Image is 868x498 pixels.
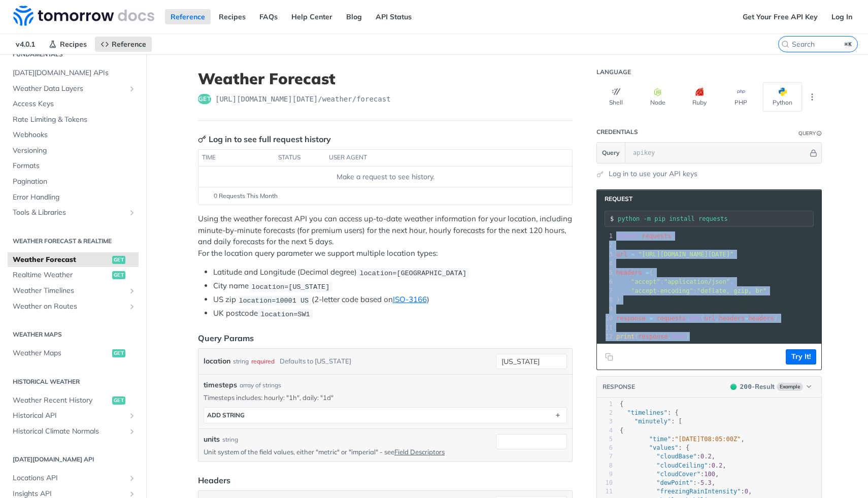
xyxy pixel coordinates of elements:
[730,384,737,390] span: 200
[597,241,614,250] div: 2
[596,128,638,136] div: Credentials
[671,333,686,340] span: text
[8,174,139,189] a: Pagination
[631,287,693,294] span: "accept-encoding"
[10,37,41,52] span: v4.0.1
[112,396,125,405] span: get
[13,395,110,406] span: Weather Recent History
[597,487,613,496] div: 11
[8,158,139,174] a: Formats
[616,333,690,340] span: ( . )
[616,251,627,258] span: url
[8,143,139,158] a: Versioning
[638,82,677,112] button: Node
[596,68,631,76] div: Language
[646,269,649,276] span: =
[642,233,672,240] span: requests
[13,130,136,140] span: Webhooks
[638,333,667,340] span: response
[597,435,613,444] div: 5
[8,408,139,423] a: Historical APIShow subpages for Historical API
[620,418,682,425] span: : [
[204,408,566,423] button: ADD string
[260,310,310,318] span: location=SW1
[213,280,573,292] li: City name
[781,40,789,48] svg: Search
[631,251,635,258] span: =
[616,333,635,340] span: print
[13,348,110,358] span: Weather Maps
[597,323,614,332] div: 11
[656,462,708,469] span: "cloudCeiling"
[341,9,368,24] a: Blog
[638,251,733,258] span: "[URL][DOMAIN_NAME][DATE]"
[597,409,613,417] div: 2
[597,444,613,452] div: 6
[13,177,136,187] span: Pagination
[13,84,125,94] span: Weather Data Layers
[597,417,613,426] div: 3
[43,37,92,52] a: Recipes
[112,40,146,49] span: Reference
[13,161,136,171] span: Formats
[8,283,139,298] a: Weather TimelinesShow subpages for Weather Timelines
[204,393,567,402] p: Timesteps includes: hourly: "1h", daily: "1d"
[620,427,623,434] span: {
[393,294,427,304] a: ISO-3166
[597,268,614,277] div: 5
[8,112,139,127] a: Rate Limiting & Tokens
[254,9,283,24] a: FAQs
[13,68,136,78] span: [DATE][DOMAIN_NAME] APIs
[649,444,679,451] span: "values"
[704,471,715,478] span: 100
[112,271,125,279] span: get
[251,354,275,369] div: required
[198,213,573,259] p: Using the weather forecast API you can access up-to-date weather information for your location, i...
[8,377,139,386] h2: Historical Weather
[280,354,351,369] div: Defaults to [US_STATE]
[213,308,573,319] li: UK postcode
[628,143,808,163] input: apikey
[8,252,139,268] a: Weather Forecastget
[128,412,136,420] button: Show subpages for Historical API
[700,453,712,460] span: 0.2
[620,436,745,443] span: : ,
[616,278,733,285] span: : ,
[597,305,614,314] div: 9
[239,296,309,304] span: location=10001 US
[128,209,136,217] button: Show subpages for Tools & Libraries
[8,455,139,464] h2: [DATE][DOMAIN_NAME] API
[602,382,636,392] button: RESPONSE
[198,150,275,166] th: time
[13,255,110,265] span: Weather Forecast
[616,269,653,276] span: {
[798,129,816,137] div: Query
[597,426,613,435] div: 4
[13,146,136,156] span: Versioning
[8,190,139,205] a: Error Handling
[680,82,719,112] button: Ruby
[359,269,466,277] span: location=[GEOGRAPHIC_DATA]
[215,94,391,104] span: https://api.tomorrow.io/v4/weather/forecast
[112,349,125,357] span: get
[198,70,573,88] h1: Weather Forecast
[13,192,136,203] span: Error Handling
[745,315,748,322] span: =
[805,89,820,105] button: More Languages
[8,268,139,283] a: Realtime Weatherget
[112,256,125,264] span: get
[13,302,125,312] span: Weather on Routes
[620,462,726,469] span: : ,
[597,400,613,409] div: 1
[597,332,614,341] div: 12
[207,411,245,419] div: ADD string
[597,286,614,295] div: 7
[222,435,238,444] div: string
[721,82,760,112] button: PHP
[763,82,802,112] button: Python
[204,434,220,445] label: units
[656,488,741,495] span: "freezingRainIntensity"
[737,9,823,24] a: Get Your Free API Key
[233,354,249,369] div: string
[240,381,281,390] div: array of strings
